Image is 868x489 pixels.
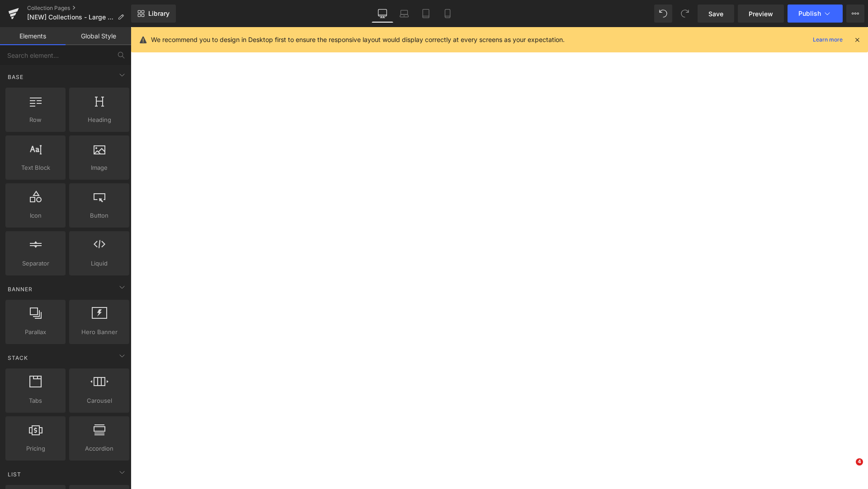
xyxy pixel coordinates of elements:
[856,458,863,466] span: 4
[66,27,131,45] a: Global Style
[8,444,63,453] span: Pricing
[72,163,127,172] span: Image
[8,115,63,125] span: Row
[72,115,127,125] span: Heading
[708,9,723,19] span: Save
[72,444,127,453] span: Accordion
[27,14,114,21] span: [NEW] Collections - Large Breed Dog Food
[7,354,29,362] span: Stack
[8,327,63,337] span: Parallax
[8,259,63,268] span: Separator
[8,396,63,405] span: Tabs
[415,5,437,23] a: Tablet
[7,73,24,81] span: Base
[809,34,846,45] a: Learn more
[151,35,565,45] p: We recommend you to design in Desktop first to ensure the responsive layout would display correct...
[846,5,864,23] button: More
[72,327,127,337] span: Hero Banner
[8,211,63,220] span: Icon
[7,470,22,479] span: List
[437,5,458,23] a: Mobile
[372,5,393,23] a: Desktop
[27,5,131,12] a: Collection Pages
[798,10,821,17] span: Publish
[8,163,63,172] span: Text Block
[7,285,33,293] span: Banner
[393,5,415,23] a: Laptop
[72,259,127,268] span: Liquid
[148,9,170,18] span: Library
[749,9,773,19] span: Preview
[738,5,784,23] a: Preview
[837,458,859,480] iframe: Intercom live chat
[131,5,176,23] a: New Library
[788,5,843,23] button: Publish
[654,5,672,23] button: Undo
[676,5,694,23] button: Redo
[72,396,127,405] span: Carousel
[72,211,127,220] span: Button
